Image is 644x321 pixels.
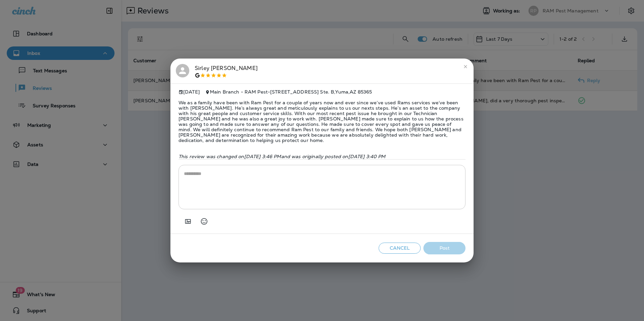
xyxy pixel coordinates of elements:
[181,215,195,228] button: Add in a premade template
[179,89,200,95] span: [DATE]
[195,64,258,78] div: Sirley [PERSON_NAME]
[460,61,471,72] button: close
[379,243,421,254] button: Cancel
[210,89,372,95] span: Main Branch - RAM Pest - [STREET_ADDRESS] Ste. B , Yuma , AZ 85365
[197,215,211,228] button: Select an emoji
[179,95,465,148] span: We as a family have been with Ram Pest for a couple of years now and ever since we’ve used Rams s...
[179,154,465,159] p: This review was changed on [DATE] 3:46 PM
[281,153,386,159] span: and was originally posted on [DATE] 3:40 PM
